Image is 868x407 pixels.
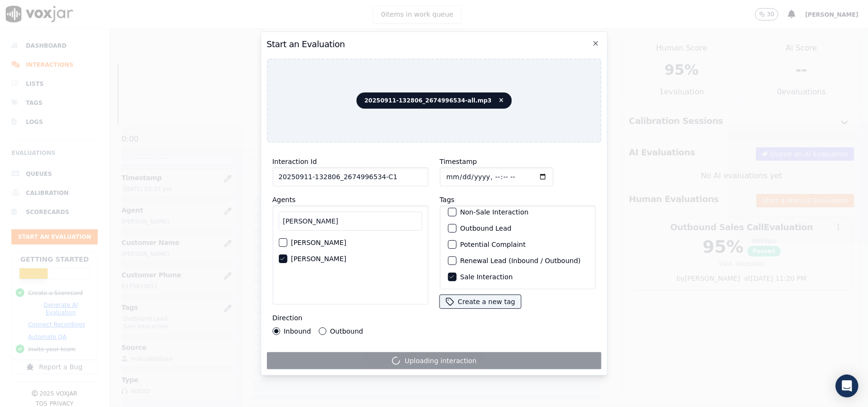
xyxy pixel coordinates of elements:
input: reference id, file name, etc [272,167,428,186]
label: Tags [439,196,454,203]
label: Timestamp [439,158,477,165]
label: Non-Sale Interaction [460,209,528,215]
label: Outbound Lead [460,225,511,232]
h2: Start an Evaluation [266,38,601,51]
label: [PERSON_NAME] [291,255,346,262]
label: Sale Interaction [460,274,512,280]
button: Create a new tag [439,295,521,308]
span: 20250911-132806_2674996534-all.mp3 [357,92,512,109]
label: Inbound [284,328,311,335]
label: Potential Complaint [460,241,525,248]
div: Open Intercom Messenger [836,375,858,397]
label: Outbound [330,328,363,335]
label: [PERSON_NAME] [291,239,346,246]
input: Search Agents... [278,212,422,231]
label: Direction [272,314,302,322]
label: Agents [272,196,296,203]
label: Interaction Id [272,158,317,165]
label: Renewal Lead (Inbound / Outbound) [460,257,581,264]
